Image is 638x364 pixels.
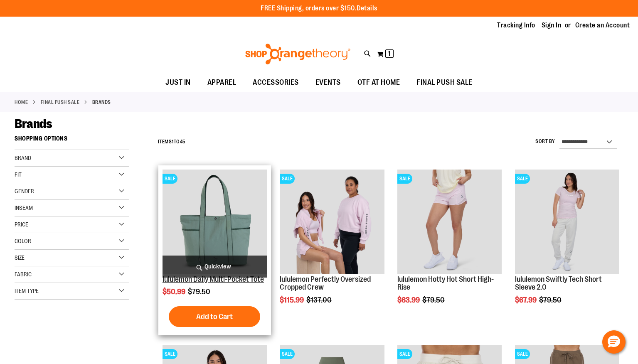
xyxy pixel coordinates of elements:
[280,349,295,359] span: SALE
[515,275,602,292] a: lululemon Swiftly Tech Short Sleeve 2.0
[261,4,377,13] p: FREE Shipping, orders over $150.
[280,170,384,274] img: lululemon Perfectly Oversized Cropped Crew
[515,296,538,304] span: $67.99
[15,288,39,294] span: Item Type
[515,174,530,184] span: SALE
[15,204,33,211] span: Inseam
[276,165,388,325] div: product
[172,139,174,145] span: 1
[15,188,34,194] span: Gender
[357,5,377,12] a: Details
[158,165,271,335] div: product
[306,296,333,304] span: $137.00
[315,73,341,92] span: EVENTS
[15,221,28,228] span: Price
[397,275,494,292] a: lululemon Hotty Hot Short High-Rise
[280,275,371,292] a: lululemon Perfectly Oversized Cropped Crew
[244,44,352,64] img: Shop Orangetheory
[15,155,31,161] span: Brand
[535,138,555,145] label: Sort By
[163,275,264,283] a: lululemon Daily Multi-Pocket Tote
[207,73,236,92] span: APPAREL
[515,170,619,275] a: lululemon Swiftly Tech Short Sleeve 2.0SALE
[15,131,129,150] strong: Shopping Options
[41,98,80,106] a: FINAL PUSH SALE
[15,271,32,278] span: Fabric
[397,296,421,304] span: $63.99
[539,296,563,304] span: $79.50
[397,174,412,184] span: SALE
[253,73,299,92] span: ACCESSORIES
[163,256,267,278] a: Quickview
[416,73,473,92] span: FINAL PUSH SALE
[163,349,177,359] span: SALE
[180,139,186,145] span: 45
[92,98,111,106] strong: Brands
[15,254,25,261] span: Size
[188,288,212,296] span: $79.50
[280,174,295,184] span: SALE
[196,312,233,321] span: Add to Cart
[393,165,506,325] div: product
[397,170,502,274] img: lululemon Hotty Hot Short High-Rise
[397,349,412,359] span: SALE
[408,73,481,92] a: FINAL PUSH SALE
[397,170,502,275] a: lululemon Hotty Hot Short High-RiseSALE
[165,73,191,92] span: JUST IN
[515,349,530,359] span: SALE
[602,330,626,354] button: Hello, have a question? Let’s chat.
[244,73,307,92] a: ACCESSORIES
[163,288,187,296] span: $50.99
[280,296,305,304] span: $115.99
[280,170,384,275] a: lululemon Perfectly Oversized Cropped CrewSALE
[15,117,52,131] span: Brands
[199,73,245,92] a: APPAREL
[515,170,619,274] img: lululemon Swiftly Tech Short Sleeve 2.0
[15,98,28,106] a: Home
[511,165,623,325] div: product
[357,73,400,92] span: OTF AT HOME
[349,73,409,92] a: OTF AT HOME
[157,73,199,92] a: JUST IN
[169,306,260,327] button: Add to Cart
[15,238,31,244] span: Color
[575,21,630,30] a: Create an Account
[388,49,391,58] span: 1
[542,21,562,30] a: Sign In
[422,296,446,304] span: $79.50
[163,170,267,274] img: lululemon Daily Multi-Pocket Tote
[15,171,22,178] span: Fit
[158,135,186,148] h2: Items to
[497,21,535,30] a: Tracking Info
[163,170,267,275] a: lululemon Daily Multi-Pocket ToteSALE
[163,174,177,184] span: SALE
[307,73,349,92] a: EVENTS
